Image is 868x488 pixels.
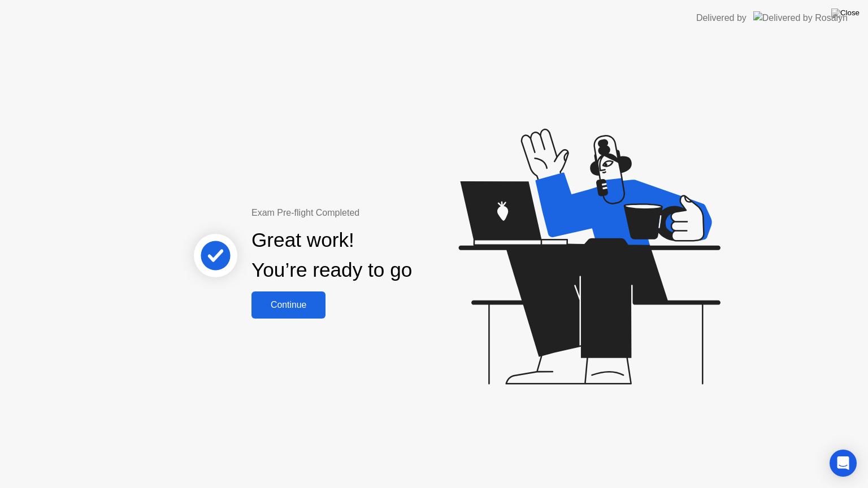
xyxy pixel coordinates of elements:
[251,225,412,285] div: Great work! You’re ready to go
[255,300,322,310] div: Continue
[251,206,485,220] div: Exam Pre-flight Completed
[753,11,848,24] img: Delivered by Rosalyn
[251,291,325,319] button: Continue
[830,450,857,477] div: Open Intercom Messenger
[831,8,860,18] img: Close
[696,11,747,25] div: Delivered by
